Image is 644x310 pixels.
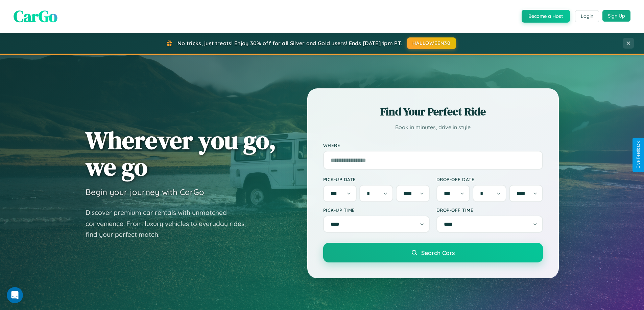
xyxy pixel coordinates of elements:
p: Book in minutes, drive in style [323,122,543,132]
button: Sign Up [602,10,630,22]
h3: Begin your journey with CarGo [86,187,204,197]
label: Pick-up Date [323,176,430,182]
span: Search Cars [421,249,455,256]
div: Give Feedback [636,141,641,169]
label: Drop-off Time [436,207,543,213]
h2: Find Your Perfect Ride [323,104,543,119]
label: Where [323,142,543,148]
button: Login [575,10,599,22]
iframe: Intercom live chat [7,287,23,303]
h1: Wherever you go, we go [86,127,276,180]
button: Search Cars [323,243,543,262]
label: Drop-off Date [436,176,543,182]
p: Discover premium car rentals with unmatched convenience. From luxury vehicles to everyday rides, ... [86,207,255,240]
button: Become a Host [522,10,570,23]
span: CarGo [14,5,57,27]
button: HALLOWEEN30 [407,37,456,49]
span: No tricks, just treats! Enjoy 30% off for all Silver and Gold users! Ends [DATE] 1pm PT. [177,40,402,47]
label: Pick-up Time [323,207,430,213]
